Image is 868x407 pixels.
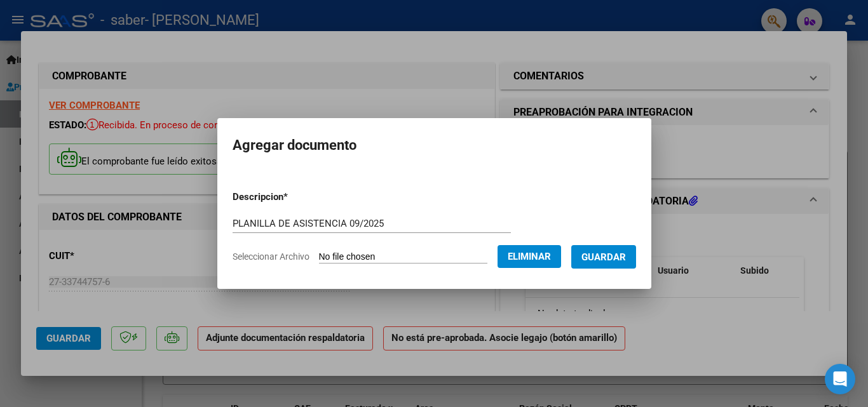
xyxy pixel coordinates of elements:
[233,251,309,262] span: Seleccionar Archivo
[508,251,551,262] span: Eliminar
[233,190,354,204] p: Descripcion
[825,364,855,394] div: Open Intercom Messenger
[233,133,636,157] h2: Agregar documento
[571,245,636,269] button: Guardar
[498,245,561,268] button: Eliminar
[581,251,626,263] span: Guardar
